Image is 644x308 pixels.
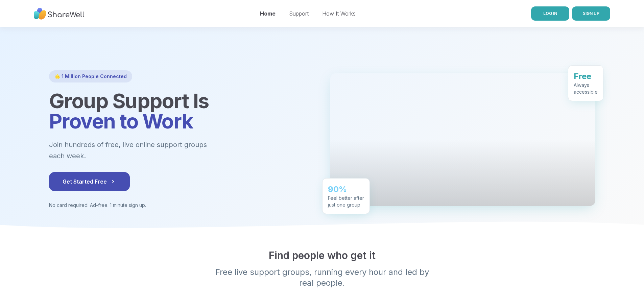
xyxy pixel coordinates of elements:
[543,11,557,16] span: LOG IN
[192,267,452,288] p: Free live support groups, running every hour and led by real people.
[289,10,309,17] a: Support
[574,81,598,95] div: Always accessible
[63,177,116,186] span: Get Started Free
[49,202,314,209] p: No card required. Ad-free. 1 minute sign up.
[328,194,364,208] div: Feel better after just one group
[531,6,569,21] a: LOG IN
[49,249,595,261] h2: Find people who get it
[49,109,193,133] span: Proven to Work
[260,10,276,17] a: Home
[572,6,610,21] button: SIGN UP
[49,139,244,161] p: Join hundreds of free, live online support groups each week.
[322,10,356,17] a: How It Works
[49,70,132,82] div: 🌟 1 Million People Connected
[328,183,364,194] div: 90%
[49,172,130,191] button: Get Started Free
[583,11,599,16] span: SIGN UP
[574,70,598,81] div: Free
[34,4,85,23] img: ShareWell Nav Logo
[49,91,314,131] h1: Group Support Is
